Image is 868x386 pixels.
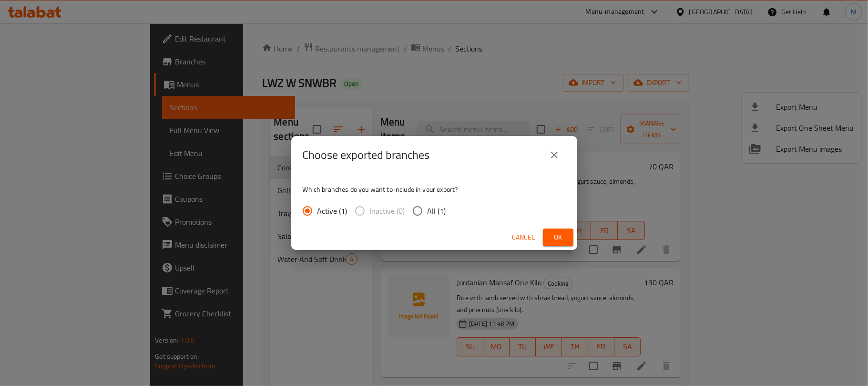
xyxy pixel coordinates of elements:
span: Cancel [512,231,535,243]
button: Cancel [509,229,539,246]
span: Ok [551,231,566,243]
span: Active (1) [317,205,347,217]
span: Inactive (0) [370,205,405,217]
p: Which branches do you want to include in your export? [303,185,566,194]
button: Ok [543,229,573,246]
button: close [543,144,566,167]
h2: Choose exported branches [303,147,430,163]
span: All (1) [428,205,446,217]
